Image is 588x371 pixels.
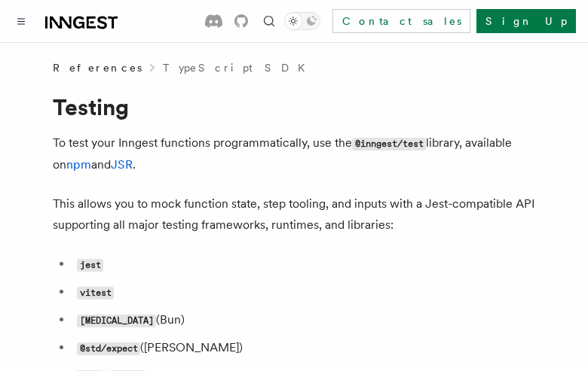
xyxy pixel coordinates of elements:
code: @std/expect [77,342,140,355]
a: JSR [111,157,133,172]
p: This allows you to mock function state, step tooling, and inputs with a Jest-compatible API suppo... [53,193,535,236]
code: jest [77,259,103,272]
span: References [53,60,142,75]
h1: Testing [53,93,535,120]
code: vitest [77,287,114,300]
code: @inngest/test [352,138,426,151]
button: Find something... [260,12,278,30]
button: Toggle navigation [12,12,30,30]
a: Contact sales [332,9,470,33]
a: npm [66,157,91,172]
button: Toggle dark mode [284,12,320,30]
a: Sign Up [476,9,576,33]
code: [MEDICAL_DATA] [77,315,156,327]
li: (Bun) [72,309,535,331]
p: To test your Inngest functions programmatically, use the library, available on and . [53,132,535,175]
a: TypeScript SDK [163,60,314,75]
li: ([PERSON_NAME]) [72,337,535,359]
